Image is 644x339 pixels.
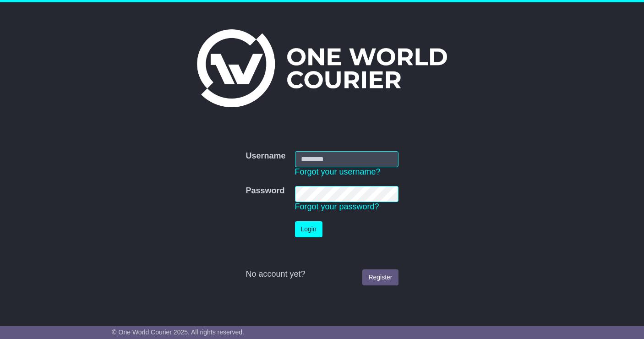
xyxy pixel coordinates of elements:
button: Login [295,221,322,237]
label: Username [246,151,285,161]
label: Password [246,186,284,196]
a: Forgot your password? [295,202,379,211]
div: No account yet? [246,269,398,279]
a: Register [362,269,398,285]
a: Forgot your username? [295,167,381,176]
img: One World [197,29,447,107]
span: © One World Courier 2025. All rights reserved. [112,328,244,336]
